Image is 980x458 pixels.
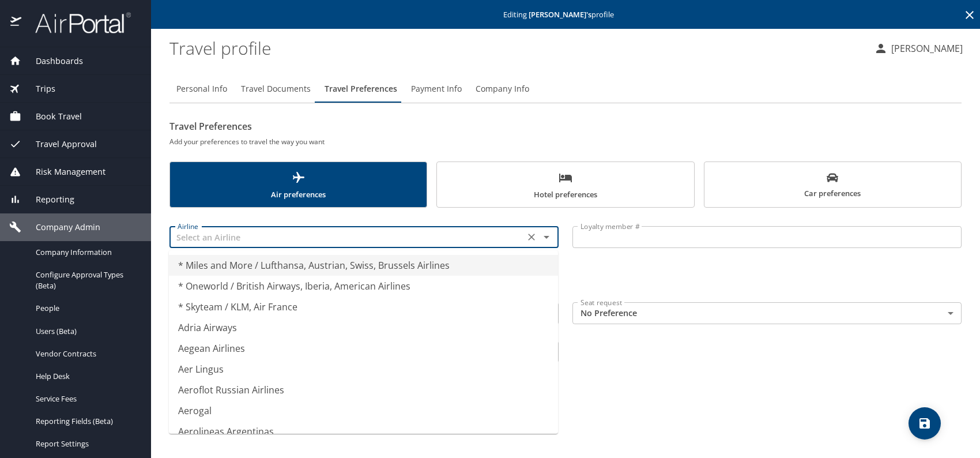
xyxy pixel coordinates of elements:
[169,30,865,66] h1: Travel profile
[169,338,558,359] li: Aegean Airlines
[169,317,558,338] li: Adria Airways
[169,276,558,296] li: * Oneworld / British Airways, Iberia, American Airlines
[21,221,100,234] span: Company Admin
[711,172,954,200] span: Car preferences
[169,75,962,103] div: Profile
[36,438,137,449] span: Report Settings
[169,359,558,380] li: Aer Lingus
[169,162,962,208] div: scrollable force tabs example
[169,380,558,400] li: Aeroflot Russian Airlines
[523,229,540,245] button: Clear
[36,348,137,359] span: Vendor Contracts
[36,269,137,291] span: Configure Approval Types (Beta)
[36,247,137,258] span: Company Information
[169,296,558,317] li: * Skyteam / KLM, Air France
[36,303,137,314] span: People
[177,171,420,201] span: Air preferences
[169,421,558,442] li: Aerolineas Argentinas
[538,229,555,245] button: Close
[21,55,83,67] span: Dashboards
[21,110,82,123] span: Book Travel
[529,9,591,20] strong: [PERSON_NAME] 's
[21,193,74,206] span: Reporting
[21,138,97,151] span: Travel Approval
[21,166,105,178] span: Risk Management
[411,82,462,96] span: Payment Info
[173,230,521,245] input: Select an Airline
[36,393,137,404] span: Service Fees
[169,136,962,148] h6: Add your preferences to travel the way you want
[888,42,963,55] p: [PERSON_NAME]
[36,326,137,337] span: Users (Beta)
[36,416,137,427] span: Reporting Fields (Beta)
[176,82,227,96] span: Personal Info
[10,12,22,34] img: icon-airportal.png
[21,82,55,95] span: Trips
[869,38,967,59] button: [PERSON_NAME]
[444,171,687,201] span: Hotel preferences
[22,12,131,34] img: airportal-logo.png
[325,82,397,96] span: Travel Preferences
[572,302,962,324] div: No Preference
[154,11,977,18] p: Editing profile
[169,255,558,276] li: * Miles and More / Lufthansa, Austrian, Swiss, Brussels Airlines
[36,371,137,382] span: Help Desk
[169,117,962,136] h2: Travel Preferences
[909,407,941,440] button: save
[241,82,311,96] span: Travel Documents
[169,400,558,421] li: Aerogal
[476,82,529,96] span: Company Info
